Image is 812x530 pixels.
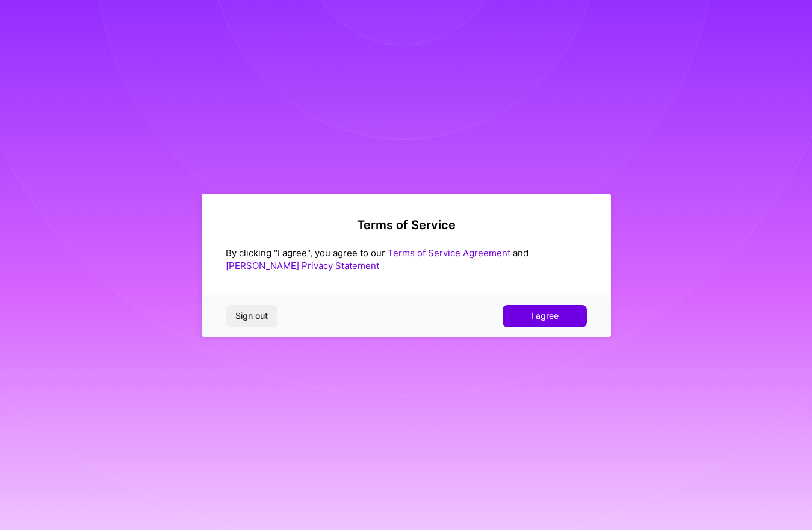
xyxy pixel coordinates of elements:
span: Sign out [235,310,268,322]
button: I agree [503,305,587,327]
h2: Terms of Service [226,218,587,232]
a: Terms of Service Agreement [388,247,510,259]
button: Sign out [226,305,277,327]
span: I agree [531,310,559,322]
div: By clicking "I agree", you agree to our and [226,247,587,272]
a: [PERSON_NAME] Privacy Statement [226,260,379,271]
